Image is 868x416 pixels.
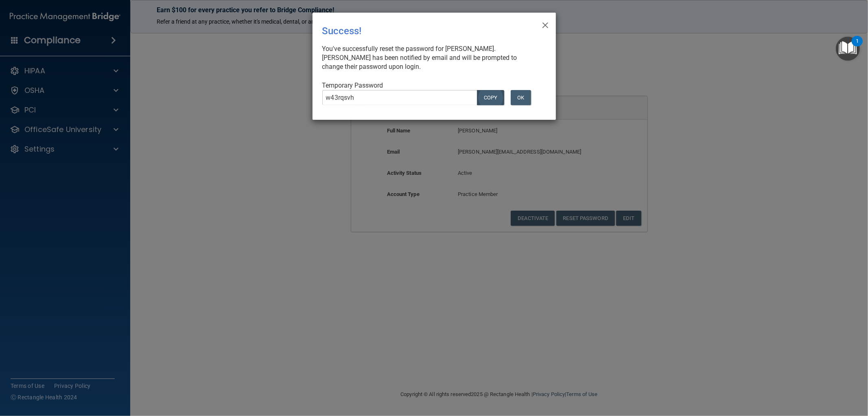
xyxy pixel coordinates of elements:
div: Success! [322,19,513,43]
span: × [542,16,549,32]
div: 1 [856,41,859,52]
div: You've successfully reset the password for [PERSON_NAME]. [PERSON_NAME] has been notified by emai... [322,44,540,71]
button: Open Resource Center, 1 new notification [836,37,860,61]
button: OK [511,90,531,105]
span: Temporary Password [322,81,383,89]
button: COPY [477,90,504,105]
